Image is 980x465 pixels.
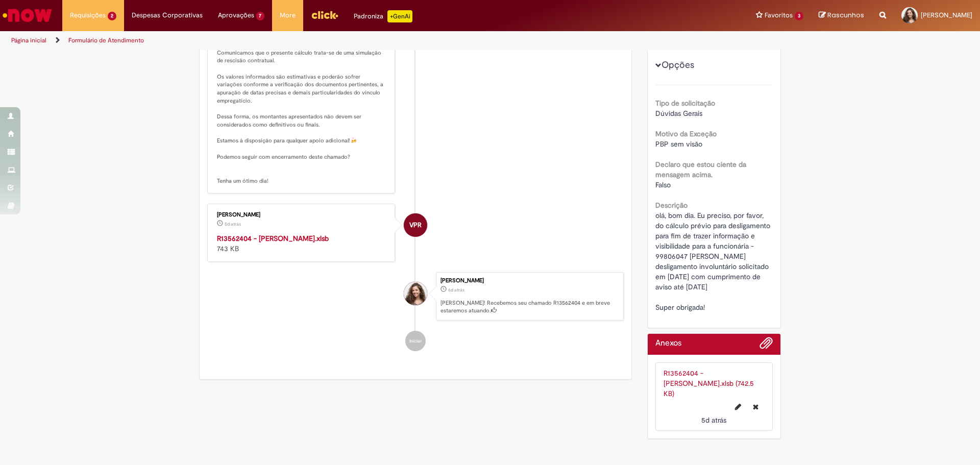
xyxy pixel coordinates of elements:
a: Página inicial [11,36,46,44]
a: Rascunhos [819,11,864,20]
span: 2 [108,12,116,20]
span: More [280,10,296,20]
li: Ana Flavia Justino [207,272,624,321]
p: Olá , Espero que você esteja bem!! 😊 Comunicamos que o presente cálculo trata-se de uma simulação... [217,17,387,185]
div: 743 KB [217,233,387,254]
span: olá, bom dia. Eu preciso, por favor, do cálculo prévio para desligamento para fim de trazer infor... [655,211,772,312]
b: Motivo da Exceção [655,129,717,138]
button: Adicionar anexos [759,336,773,355]
div: Ana Flavia Justino [404,282,427,305]
span: Requisições [70,10,106,20]
a: Formulário de Atendimento [68,36,144,44]
span: VPR [409,213,422,237]
span: Favoritos [765,10,793,20]
span: PBP sem visão [655,139,702,149]
span: [PERSON_NAME] [921,11,972,19]
span: 5d atrás [225,221,241,227]
div: [PERSON_NAME] [440,278,618,284]
ul: Trilhas de página [8,31,646,50]
span: 5d atrás [701,415,726,425]
time: 24/09/2025 11:09:50 [448,287,464,293]
b: Declaro que estou ciente da mensagem acima. [655,160,746,179]
div: Padroniza [354,10,412,22]
img: ServiceNow [1,5,54,26]
span: 7 [256,12,265,20]
span: Dúvidas Gerais [655,109,702,118]
button: Editar nome de arquivo R13562404 - BARBARA MARQUES DE MORAES.xlsb [729,399,747,415]
span: Aprovações [218,10,254,20]
span: Rascunhos [827,10,864,20]
b: Descrição [655,201,688,210]
span: 3 [795,12,803,20]
span: Falso [655,180,671,189]
div: [PERSON_NAME] [217,212,387,218]
p: [PERSON_NAME]! Recebemos seu chamado R13562404 e em breve estaremos atuando. [440,299,618,315]
span: Despesas Corporativas [132,10,203,20]
div: Vanessa Paiva Ribeiro [404,213,427,237]
img: click_logo_yellow_360x200.png [311,7,338,22]
a: R13562404 - [PERSON_NAME].xlsb (742.5 KB) [664,369,754,398]
time: 25/09/2025 10:18:39 [701,415,726,425]
h2: Anexos [655,339,681,348]
time: 25/09/2025 10:18:39 [225,221,241,227]
b: Tipo de solicitação [655,99,715,108]
a: R13562404 - [PERSON_NAME].xlsb [217,234,329,243]
button: Excluir R13562404 - BARBARA MARQUES DE MORAES.xlsb [747,399,765,415]
span: 6d atrás [448,287,464,293]
p: +GenAi [387,10,412,22]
